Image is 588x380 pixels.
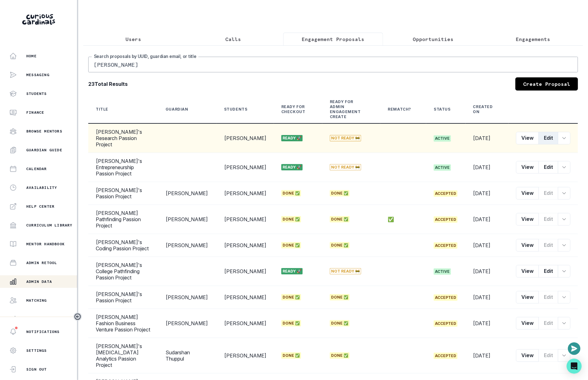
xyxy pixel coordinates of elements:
span: Done ✅ [281,352,301,359]
span: Ready 🚀 [281,135,303,141]
p: Settings [26,348,47,353]
td: [PERSON_NAME] [217,257,274,286]
span: active [434,135,451,142]
td: [PERSON_NAME] [217,338,274,373]
button: row menu [558,317,570,330]
span: Ready 🚀 [281,268,303,274]
p: Browse Mentors [26,129,62,134]
td: [DATE] [466,182,509,205]
a: Create Proposal [515,77,578,91]
p: Opportunities [413,35,453,43]
p: Home [26,54,37,59]
button: Edit [539,239,558,252]
button: View [516,265,539,278]
td: [PERSON_NAME]'s Passion Project [88,182,158,205]
span: accepted [434,242,458,249]
td: [DATE] [466,257,509,286]
div: Title [96,107,108,112]
span: accepted [434,216,458,223]
button: row menu [558,239,570,252]
button: row menu [558,265,570,278]
div: Guardian [166,107,188,112]
p: Students [26,91,47,96]
td: [PERSON_NAME] [217,123,274,153]
button: row menu [558,213,570,226]
td: [DATE] [466,153,509,182]
button: row menu [558,132,570,144]
p: Sign Out [26,367,47,372]
button: Edit [539,317,558,330]
p: Curriculum Library [26,223,73,228]
div: Created On [473,104,493,114]
button: Edit [539,291,558,304]
span: Not Ready 🚧 [330,135,361,141]
td: [PERSON_NAME] Fashion Business Venture Passion Project [88,309,158,338]
div: Ready for Checkout [281,104,307,114]
span: Done ✅ [330,294,350,300]
span: Not Ready 🚧 [330,268,361,274]
div: Rematch? [388,107,411,112]
button: View [516,349,539,362]
p: Availability [26,185,57,190]
button: row menu [558,291,570,304]
span: Done ✅ [281,294,301,300]
td: [DATE] [466,123,509,153]
button: row menu [558,161,570,174]
button: Edit [539,265,558,278]
p: Admin Data [26,279,52,284]
button: row menu [558,349,570,362]
p: ✅ [388,216,419,222]
span: Done ✅ [281,320,301,326]
button: View [516,161,539,174]
p: Matching [26,298,47,303]
td: [DATE] [466,309,509,338]
td: [PERSON_NAME] [158,182,217,205]
td: [DATE] [466,205,509,234]
span: Done ✅ [330,352,350,359]
span: Done ✅ [281,190,301,196]
span: Ready 🚀 [281,164,303,170]
td: [PERSON_NAME]'s Research Passion Project [88,123,158,153]
span: Done ✅ [281,242,301,248]
span: Not Ready 🚧 [330,164,361,170]
p: Users [125,35,141,43]
td: [PERSON_NAME] [217,234,274,257]
button: View [516,239,539,252]
span: Done ✅ [330,242,350,248]
td: [PERSON_NAME] [217,182,274,205]
div: Ready for Admin Engagement Create [330,99,366,119]
img: Curious Cardinals Logo [22,14,55,25]
button: Edit [539,161,558,174]
p: Engagement Proposals [302,35,365,43]
td: [PERSON_NAME] [158,309,217,338]
p: Calendar [26,166,47,171]
td: [DATE] [466,338,509,373]
span: Done ✅ [330,216,350,222]
p: Engagements [516,35,550,43]
td: [PERSON_NAME] [217,286,274,309]
td: [PERSON_NAME] [217,153,274,182]
p: Help Center [26,204,54,209]
td: [PERSON_NAME] [217,205,274,234]
div: Open Intercom Messenger [567,359,582,374]
span: Done ✅ [330,190,350,196]
p: Notifications [26,329,60,334]
button: Edit [539,213,558,226]
span: active [434,268,451,275]
span: accepted [434,320,458,327]
span: accepted [434,294,458,301]
td: Sudarshan Thuppul [158,338,217,373]
td: [PERSON_NAME] [158,234,217,257]
td: [PERSON_NAME]'s College Pathfinding Passion Project [88,257,158,286]
button: Open or close messaging widget [568,342,580,355]
td: [PERSON_NAME] [158,286,217,309]
p: Finance [26,110,44,115]
button: Edit [539,349,558,362]
td: [PERSON_NAME]'s Passion Project [88,286,158,309]
td: [PERSON_NAME] [217,309,274,338]
button: Edit [539,187,558,200]
div: Status [434,107,451,112]
span: Done ✅ [281,216,301,222]
button: View [516,213,539,226]
button: Edit [539,132,558,144]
